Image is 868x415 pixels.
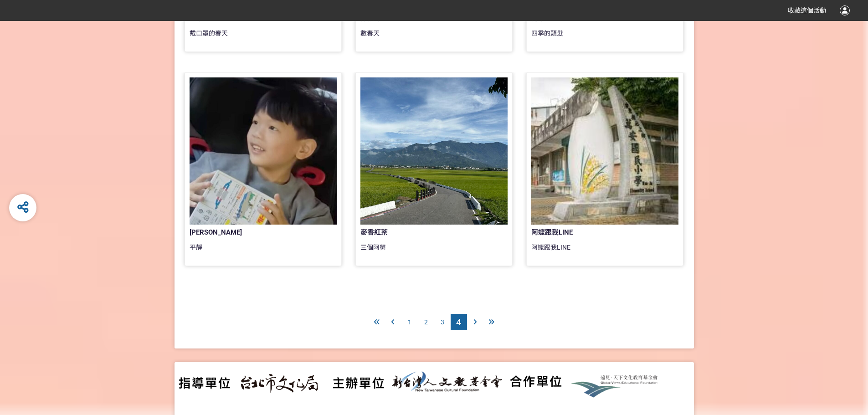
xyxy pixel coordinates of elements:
div: [PERSON_NAME] [190,227,307,238]
div: 數春天 [360,29,508,47]
a: 阿嬤跟我LINE阿嬤跟我LINE [526,72,683,266]
span: 1 [408,318,411,326]
div: 阿嬤跟我LINE [531,243,678,261]
div: 戴口罩的春天 [190,29,337,47]
span: 4 [456,317,461,328]
div: 四季的頭髮 [531,29,678,47]
span: 收藏這個活動 [788,7,826,14]
div: 麥香紅茶 [360,227,478,238]
div: 三個阿舅 [360,243,508,261]
a: 麥香紅茶三個阿舅 [355,72,513,266]
div: 阿嬤跟我LINE [531,227,649,238]
span: 3 [441,318,444,326]
span: 2 [424,318,428,326]
div: 平靜 [190,243,337,261]
a: [PERSON_NAME]平靜 [185,72,342,266]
